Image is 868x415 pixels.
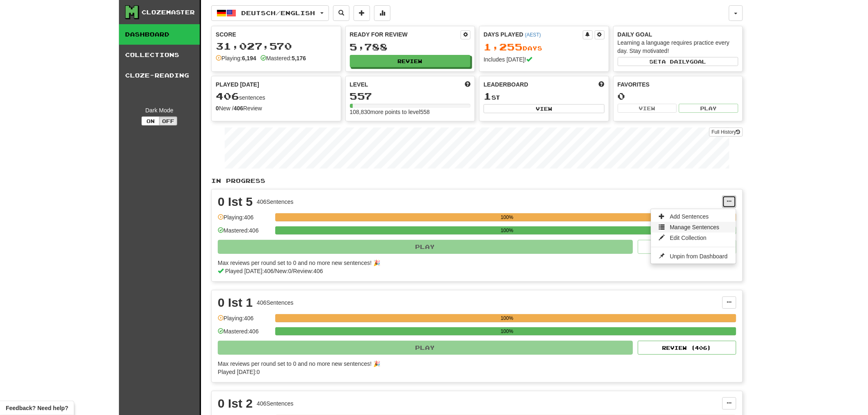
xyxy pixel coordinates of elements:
div: Mastered: 406 [218,226,271,240]
div: 557 [350,91,471,101]
strong: 0 [216,105,219,112]
div: 0 Ist 2 [218,397,253,410]
a: Full History [709,128,743,137]
div: 0 Ist 1 [218,296,253,309]
div: 100% [278,327,736,335]
div: Playing: 406 [218,314,271,328]
button: Play [679,104,738,113]
div: 5,788 [350,42,471,52]
span: a daily [662,59,690,64]
div: 406 Sentences [257,198,294,206]
div: Day s [484,42,605,52]
button: On [142,116,160,125]
span: This week in points, UTC [599,80,605,89]
div: Includes [DATE]! [484,55,605,64]
button: Review (0) [638,240,736,254]
strong: 406 [234,105,243,112]
div: 108,830 more points to level 558 [350,108,471,116]
div: Clozemaster [142,8,195,16]
a: Unpin from Dashboard [651,251,736,262]
div: Daily Goal [618,30,739,39]
span: 1,255 [484,41,523,52]
strong: 5,176 [292,55,306,62]
div: Mastered: 406 [218,327,271,341]
div: Playing: [216,54,256,62]
div: New / Review [216,104,337,112]
div: Learning a language requires practice every day. Stay motivated! [618,39,739,55]
a: Dashboard [119,24,200,45]
div: Dark Mode [125,106,194,114]
span: Played [DATE] [216,80,259,89]
div: st [484,91,605,102]
button: View [484,104,605,113]
div: 406 Sentences [257,299,294,307]
div: Max reviews per round set to 0 and no more new sentences! 🎉 [218,259,731,267]
a: (AEST) [525,32,541,38]
button: Deutsch/English [211,5,329,21]
span: New: 0 [275,268,292,274]
div: 100% [278,314,736,322]
div: 100% [278,213,736,221]
button: View [618,104,677,113]
div: Score [216,30,337,39]
span: Manage Sentences [670,224,720,230]
span: 1 [484,90,491,102]
button: Add sentence to collection [354,5,370,21]
button: Search sentences [333,5,349,21]
a: Add Sentences [651,211,736,222]
a: Edit Collection [651,233,736,243]
span: 406 [216,90,239,102]
button: Play [218,240,633,254]
div: 406 Sentences [257,399,294,408]
a: Collections [119,45,200,65]
div: Max reviews per round set to 0 and no more new sentences! 🎉 [218,360,731,368]
button: Play [218,341,633,355]
div: Mastered: [260,54,306,62]
button: More stats [374,5,391,21]
a: Cloze-Reading [119,65,200,86]
button: Review [350,55,471,67]
button: Review (406) [638,341,736,355]
span: Open feedback widget [6,404,68,412]
span: Unpin from Dashboard [670,253,728,260]
p: In Progress [211,177,743,185]
strong: 6,194 [242,55,256,62]
span: Add Sentences [670,213,709,220]
span: Deutsch / English [242,9,315,16]
div: Favorites [618,80,739,89]
span: Level [350,80,368,89]
span: Played [DATE]: 406 [225,268,274,274]
div: Days Played [484,30,583,39]
button: Seta dailygoal [618,57,739,66]
span: / [274,268,275,274]
span: Review: 406 [293,268,323,274]
div: Playing: 406 [218,213,271,227]
div: Ready for Review [350,30,461,39]
span: Leaderboard [484,80,528,89]
span: Played [DATE]: 0 [218,369,260,375]
button: Off [159,116,177,125]
span: Edit Collection [670,235,707,241]
div: 100% [278,226,736,235]
div: 0 Ist 5 [218,196,253,208]
div: 31,027,570 [216,41,337,51]
div: sentences [216,91,337,102]
div: 0 [618,91,739,101]
a: Manage Sentences [651,222,736,233]
span: Score more points to level up [465,80,471,89]
span: / [292,268,293,274]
